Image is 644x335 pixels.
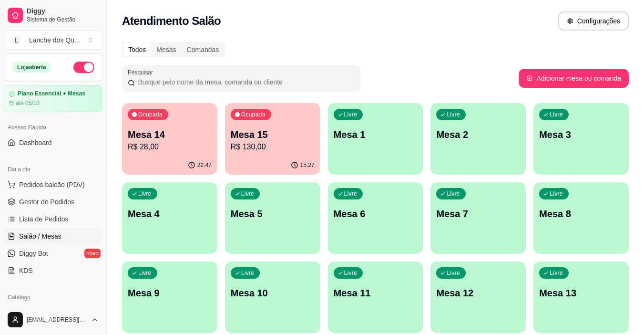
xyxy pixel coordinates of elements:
p: R$ 28,00 [128,141,212,153]
span: Gestor de Pedidos [19,197,74,207]
p: Mesa 3 [539,128,623,141]
div: Dia a dia [4,162,102,177]
p: Mesa 1 [334,128,418,141]
p: 22:47 [197,161,212,169]
p: Mesa 10 [231,286,315,300]
button: Configurações [558,11,629,31]
button: LivreMesa 9 [122,262,217,333]
p: Livre [550,111,563,118]
a: Salão / Mesas [4,229,102,244]
div: Loja aberta [12,62,51,73]
button: Select a team [4,31,102,50]
span: [EMAIL_ADDRESS][DOMAIN_NAME] [27,316,87,324]
button: OcupadaMesa 14R$ 28,0022:47 [122,103,217,175]
button: Alterar Status [73,62,94,73]
button: [EMAIL_ADDRESS][DOMAIN_NAME] [4,308,102,331]
p: Mesa 15 [231,128,315,141]
button: LivreMesa 5 [225,182,320,254]
p: Livre [447,111,460,118]
span: L [12,35,21,45]
input: Pesquisar [135,77,355,87]
article: até 05/10 [16,99,40,107]
p: Livre [447,190,460,198]
p: Mesa 6 [334,207,418,220]
p: Ocupada [138,111,163,118]
p: Mesa 9 [128,286,212,300]
p: Livre [344,190,358,198]
button: LivreMesa 7 [430,182,526,254]
a: Lista de Pedidos [4,211,102,227]
p: Mesa 4 [128,207,212,220]
button: LivreMesa 6 [328,182,423,254]
span: KDS [19,266,33,275]
div: Acesso Rápido [4,120,102,135]
button: LivreMesa 12 [430,262,526,333]
a: Gestor de Pedidos [4,194,102,209]
p: Livre [344,269,358,277]
p: Livre [241,190,255,198]
span: Pedidos balcão (PDV) [19,180,85,189]
button: LivreMesa 2 [430,103,526,175]
p: Mesa 14 [128,128,212,141]
a: Diggy Botnovo [4,246,102,261]
button: LivreMesa 11 [328,262,423,333]
a: Plano Essencial + Mesasaté 05/10 [4,85,102,112]
p: Livre [138,190,152,198]
button: LivreMesa 3 [533,103,629,175]
span: Salão / Mesas [19,231,61,241]
p: Mesa 8 [539,207,623,220]
p: R$ 130,00 [231,141,315,153]
div: Catálogo [4,290,102,305]
p: Livre [550,269,563,277]
span: Diggy Bot [19,249,48,258]
span: Dashboard [19,138,52,147]
button: LivreMesa 13 [533,262,629,333]
article: Plano Essencial + Mesas [18,90,85,97]
h2: Atendimento Salão [122,13,221,29]
p: Livre [447,269,460,277]
p: Ocupada [241,111,266,118]
button: Adicionar mesa ou comanda [519,69,629,88]
label: Pesquisar [128,68,156,76]
div: Todos [123,43,151,56]
p: Livre [550,190,563,198]
p: Mesa 13 [539,286,623,300]
p: 15:27 [300,161,315,169]
a: KDS [4,263,102,278]
a: DiggySistema de Gestão [4,4,102,27]
p: Mesa 5 [231,207,315,220]
p: Livre [241,269,255,277]
div: Comandas [182,43,225,56]
button: LivreMesa 1 [328,103,423,175]
p: Mesa 2 [436,128,520,141]
button: Pedidos balcão (PDV) [4,177,102,192]
a: Dashboard [4,135,102,150]
p: Livre [344,111,358,118]
button: LivreMesa 8 [533,182,629,254]
button: LivreMesa 10 [225,262,320,333]
div: Mesas [151,43,181,56]
p: Mesa 7 [436,207,520,220]
span: Sistema de Gestão [27,16,99,23]
span: Diggy [27,7,99,16]
div: Lanche dos Qu ... [29,35,80,45]
p: Livre [138,269,152,277]
p: Mesa 12 [436,286,520,300]
button: LivreMesa 4 [122,182,217,254]
p: Mesa 11 [334,286,418,300]
span: Lista de Pedidos [19,214,69,224]
button: OcupadaMesa 15R$ 130,0015:27 [225,103,320,175]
